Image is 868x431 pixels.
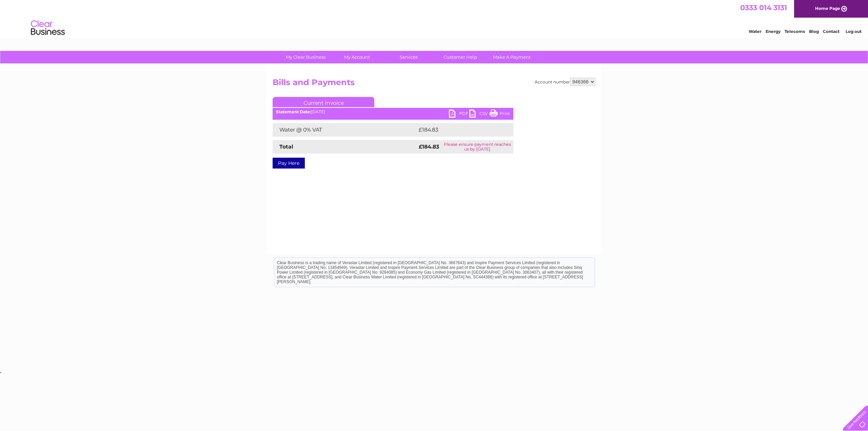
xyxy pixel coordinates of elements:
a: PDF [449,110,469,119]
div: Account number [535,78,595,86]
div: [DATE] [273,110,513,114]
h2: Bills and Payments [273,78,595,91]
strong: £184.83 [419,143,439,150]
a: Customer Help [432,51,488,63]
a: Make A Payment [484,51,540,63]
div: Clear Business is a trading name of Verastar Limited (registered in [GEOGRAPHIC_DATA] No. 3667643... [274,4,595,33]
img: logo.png [31,18,65,38]
a: 0333 014 3131 [740,3,787,12]
td: Please ensure payment reaches us by [DATE] [441,140,514,154]
a: Blog [809,29,819,34]
a: Current Invoice [273,97,374,107]
a: Contact [823,29,840,34]
a: My Clear Business [278,51,334,63]
b: Statement Date: [276,109,311,114]
a: Log out [846,29,862,34]
a: Energy [766,29,781,34]
a: Telecoms [785,29,805,34]
td: £184.83 [417,123,501,137]
strong: Total [279,143,293,150]
a: Water [749,29,762,34]
a: Services [381,51,437,63]
td: Water @ 0% VAT [273,123,417,137]
a: CSV [469,110,490,119]
a: My Account [329,51,385,63]
a: Pay Here [273,158,305,169]
a: Print [490,110,510,119]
